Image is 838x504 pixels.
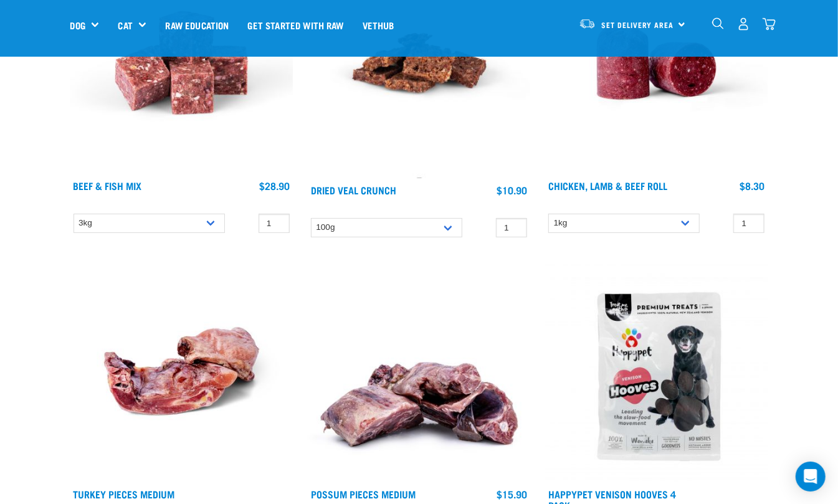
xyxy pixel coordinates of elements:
a: Cat [118,19,132,33]
div: Open Intercom Messenger [796,462,826,492]
div: $15.90 [497,488,527,500]
div: $8.30 [740,180,764,191]
a: Beef & Fish Mix [74,183,142,188]
img: Raw Essentials Turkey Pieces Raw Meaty Bones For Dogs [70,260,293,482]
a: Raw Education [156,1,238,50]
img: 1203 Possum Pieces Medium 01 [308,260,530,482]
a: Get started with Raw [239,1,353,50]
img: home-icon@2x.png [763,17,776,31]
a: Vethub [353,1,404,50]
span: Set Delivery Area [602,23,674,27]
a: Turkey Pieces Medium [74,491,175,497]
a: Dried Veal Crunch [311,187,396,193]
img: Happypet Venison Hooves 004 [545,260,768,482]
a: Dog [70,19,85,33]
img: user.png [737,17,750,31]
div: $28.90 [259,180,290,191]
div: $10.90 [497,184,527,196]
img: van-moving.png [579,18,596,29]
a: Chicken, Lamb & Beef Roll [548,183,667,188]
a: Possum Pieces Medium [311,491,416,497]
input: 1 [733,214,764,233]
img: home-icon-1@2x.png [712,17,724,29]
input: 1 [259,214,290,233]
input: 1 [496,218,527,237]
